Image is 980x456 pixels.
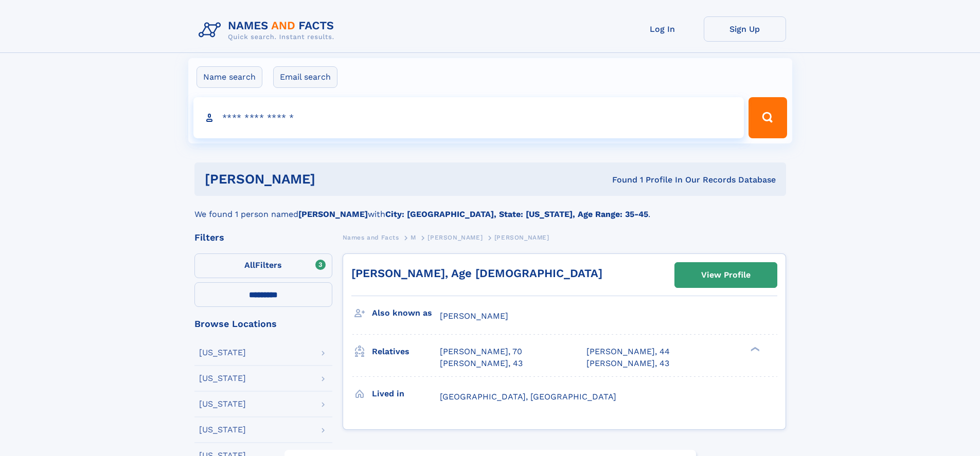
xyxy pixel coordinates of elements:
[194,253,332,278] label: Filters
[675,263,777,287] a: View Profile
[749,97,787,138] button: Search Button
[621,16,704,42] a: Log In
[194,16,343,44] img: Logo Names and Facts
[199,349,246,357] div: [US_STATE]
[701,263,751,287] div: View Profile
[586,346,670,357] a: [PERSON_NAME], 44
[197,66,262,88] label: Name search
[464,174,776,186] div: Found 1 Profile In Our Records Database
[298,209,368,219] b: [PERSON_NAME]
[199,426,246,434] div: [US_STATE]
[440,311,508,321] span: [PERSON_NAME]
[351,267,602,280] a: [PERSON_NAME], Age [DEMOGRAPHIC_DATA]
[194,233,332,242] div: Filters
[372,385,440,403] h3: Lived in
[244,260,255,270] span: All
[194,319,332,329] div: Browse Locations
[385,209,648,219] b: City: [GEOGRAPHIC_DATA], State: [US_STATE], Age Range: 35-45
[494,234,549,241] span: [PERSON_NAME]
[205,173,464,186] h1: [PERSON_NAME]
[199,374,246,382] div: [US_STATE]
[586,358,669,369] a: [PERSON_NAME], 43
[440,392,616,402] span: [GEOGRAPHIC_DATA], [GEOGRAPHIC_DATA]
[372,304,440,322] h3: Also known as
[343,231,399,244] a: Names and Facts
[440,358,523,369] a: [PERSON_NAME], 43
[199,400,246,408] div: [US_STATE]
[427,234,483,241] span: [PERSON_NAME]
[748,346,760,353] div: ❯
[440,346,522,357] a: [PERSON_NAME], 70
[704,16,786,42] a: Sign Up
[194,196,786,221] div: We found 1 person named with .
[427,231,483,244] a: [PERSON_NAME]
[273,66,337,88] label: Email search
[411,234,416,241] span: M
[193,97,744,138] input: search input
[411,231,416,244] a: M
[372,343,440,360] h3: Relatives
